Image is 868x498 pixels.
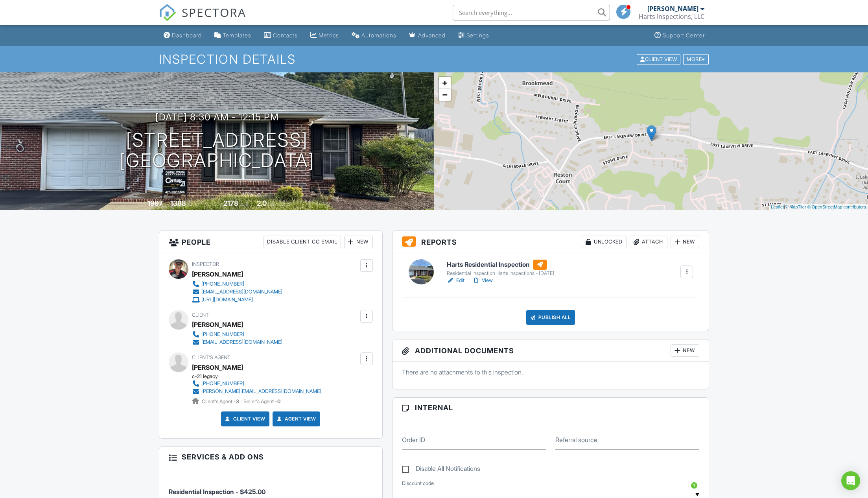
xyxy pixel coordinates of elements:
div: c-21 legacy [192,373,328,380]
div: Disable Client CC Email [264,236,341,248]
div: [URL][DOMAIN_NAME] [201,297,253,303]
h3: [DATE] 8:30 am - 12:15 pm [155,112,279,122]
div: Unlocked [582,236,627,248]
div: New [671,344,699,357]
a: Advanced [406,28,449,43]
a: Templates [211,28,254,43]
div: Contacts [273,32,298,39]
a: [EMAIL_ADDRESS][DOMAIN_NAME] [192,288,282,296]
a: View [472,277,493,284]
span: Built [138,201,146,207]
span: Client [192,312,209,318]
a: Automations (Basic) [348,28,400,43]
a: Zoom out [439,89,451,101]
div: [PERSON_NAME] [192,268,243,280]
div: [EMAIL_ADDRESS][DOMAIN_NAME] [201,289,282,295]
div: Client View [637,54,680,65]
div: [PHONE_NUMBER] [201,380,244,387]
a: Settings [455,28,492,43]
span: sq.ft. [240,201,249,207]
div: [PERSON_NAME] [192,319,243,330]
a: [PERSON_NAME] [192,362,243,373]
div: 2.0 [257,199,267,207]
div: [PERSON_NAME][EMAIL_ADDRESS][DOMAIN_NAME] [201,388,321,395]
a: Contacts [261,28,301,43]
h1: [STREET_ADDRESS] [GEOGRAPHIC_DATA] [120,130,315,172]
a: [PHONE_NUMBER] [192,380,321,387]
a: © MapTiler [785,205,806,209]
a: SPECTORA [159,11,246,27]
div: [PHONE_NUMBER] [201,331,244,338]
div: Metrics [319,32,339,39]
a: Support Center [651,28,708,43]
div: 1388 [170,199,186,207]
strong: 0 [277,398,280,404]
a: [PERSON_NAME][EMAIL_ADDRESS][DOMAIN_NAME] [192,387,321,395]
h3: Internal [393,398,709,418]
h3: Services & Add ons [159,447,382,467]
h3: Additional Documents [393,339,709,362]
div: Support Center [663,32,705,39]
a: [EMAIL_ADDRESS][DOMAIN_NAME] [192,338,282,346]
div: [PHONE_NUMBER] [201,281,244,287]
span: SPECTORA [182,4,246,20]
a: Client View [224,415,265,423]
a: Leaflet [771,205,784,209]
a: Edit [447,277,464,284]
h3: People [159,231,382,253]
div: | [769,204,868,210]
div: Automations [361,32,396,39]
a: Metrics [307,28,342,43]
div: Settings [466,32,489,39]
div: 2178 [223,199,238,207]
label: Discount code [402,480,434,487]
p: There are no attachments to this inspection. [402,368,700,376]
input: Search everything... [453,5,610,20]
div: New [344,236,373,248]
strong: 3 [236,398,239,404]
a: Harts Residential Inspection Residential Inspection Harts Inspections - [DATE] [447,260,554,277]
div: Templates [223,32,251,39]
a: [PHONE_NUMBER] [192,330,282,338]
div: [EMAIL_ADDRESS][DOMAIN_NAME] [201,339,282,345]
span: sq. ft. [187,201,198,207]
a: [URL][DOMAIN_NAME] [192,296,282,304]
div: New [671,236,699,248]
span: Inspector [192,261,219,267]
label: Disable All Notifications [402,465,480,475]
img: The Best Home Inspection Software - Spectora [159,4,176,21]
a: Client View [636,56,682,62]
a: [PHONE_NUMBER] [192,280,282,288]
div: [PERSON_NAME] [647,5,698,13]
div: Residential Inspection Harts Inspections - [DATE] [447,270,554,277]
label: Referral source [555,435,597,444]
span: Client's Agent - [202,398,240,404]
div: Attach [630,236,667,248]
a: © OpenStreetMap contributors [807,205,866,209]
div: Advanced [418,32,446,39]
div: Dashboard [172,32,202,39]
span: Client's Agent [192,354,230,360]
h1: Inspection Details [159,52,710,66]
a: Agent View [275,415,316,423]
div: More [683,54,709,65]
span: Lot Size [206,201,222,207]
span: bathrooms [268,201,290,207]
span: Seller's Agent - [243,398,280,404]
div: Harts Inspections, LLC [639,13,704,20]
div: Publish All [526,310,575,325]
a: Dashboard [160,28,205,43]
div: 1997 [147,199,163,207]
span: Residential Inspection - $425.00 [169,488,265,496]
a: Zoom in [439,77,451,89]
h3: Reports [393,231,709,253]
label: Order ID [402,435,425,444]
div: Open Intercom Messenger [841,471,860,490]
h6: Harts Residential Inspection [447,260,554,270]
